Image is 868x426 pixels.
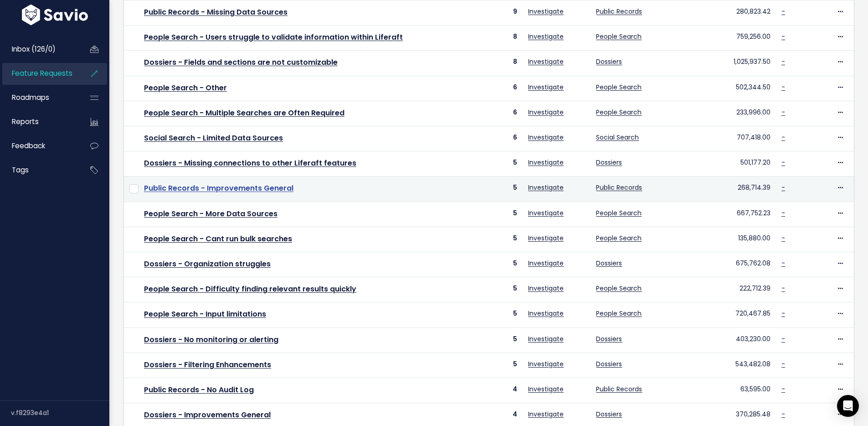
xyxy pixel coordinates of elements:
a: People Search - Input limitations [144,309,266,319]
a: Dossiers [596,57,622,66]
img: logo-white.9d6f32f41409.svg [20,5,90,25]
td: 502,344.50 [671,76,776,101]
span: Inbox (126/0) [12,44,56,54]
td: 403,230.00 [671,327,776,353]
a: Dossiers [596,158,622,167]
a: People Search [596,108,642,117]
a: People Search [596,234,642,243]
a: - [781,108,785,117]
a: People Search - Users struggle to validate information within Liferaft [144,32,403,42]
a: Public Records [596,183,642,192]
td: 6 [463,101,523,126]
td: 5 [463,252,523,277]
a: Dossiers - Improvements General [144,410,271,420]
a: Investigate [528,57,564,66]
div: Open Intercom Messenger [837,395,859,417]
a: - [781,309,785,318]
a: Investigate [528,259,564,268]
td: 720,467.85 [671,302,776,327]
a: Investigate [528,208,564,218]
td: 5 [463,353,523,378]
a: Public Records [596,7,642,16]
a: Investigate [528,359,564,369]
a: Tags [2,160,76,181]
a: Feature Requests [2,63,76,84]
a: Investigate [528,234,564,243]
a: People Search - Cant run bulk searches [144,234,292,244]
td: 5 [463,227,523,252]
span: Roadmaps [12,93,49,102]
a: - [781,183,785,192]
a: - [781,234,785,243]
a: People Search [596,284,642,293]
div: v.f8293e4a1 [11,401,109,425]
td: 8 [463,51,523,76]
a: People Search [596,208,642,218]
a: - [781,32,785,41]
a: Social Search - Limited Data Sources [144,133,283,143]
a: Investigate [528,32,564,41]
a: Dossiers [596,359,622,369]
a: Public Records - Improvements General [144,183,293,193]
a: Roadmaps [2,87,76,108]
a: People Search [596,32,642,41]
a: Dossiers [596,334,622,343]
a: - [781,334,785,343]
a: Dossiers - No monitoring or alerting [144,334,278,345]
td: 5 [463,327,523,353]
a: Dossiers [596,410,622,419]
a: Inbox (126/0) [2,39,76,60]
a: - [781,410,785,419]
td: 268,714.39 [671,177,776,202]
a: People Search - Difficulty finding relevant results quickly [144,284,356,294]
a: - [781,57,785,66]
a: Reports [2,111,76,132]
td: 222,712.39 [671,277,776,302]
a: Investigate [528,334,564,343]
a: Investigate [528,309,564,318]
a: Dossiers - Fields and sections are not customizable [144,57,338,68]
a: Investigate [528,7,564,16]
td: 6 [463,76,523,101]
td: 280,823.42 [671,0,776,26]
td: 135,880.00 [671,227,776,252]
a: - [781,208,785,218]
a: People Search - More Data Sources [144,208,277,219]
a: Dossiers - Missing connections to other Liferaft features [144,158,356,168]
a: People Search [596,309,642,318]
td: 543,482.08 [671,353,776,378]
a: - [781,83,785,92]
a: Investigate [528,108,564,117]
td: 4 [463,378,523,403]
a: People Search - Multiple Searches are Often Required [144,108,344,118]
a: Dossiers [596,259,622,268]
a: Investigate [528,284,564,293]
a: Investigate [528,384,564,394]
td: 6 [463,126,523,151]
a: People Search - Other [144,83,227,93]
a: Feedback [2,135,76,156]
a: - [781,133,785,142]
td: 759,256.00 [671,26,776,51]
span: Tags [12,165,29,175]
a: - [781,384,785,394]
a: People Search [596,83,642,92]
a: Social Search [596,133,639,142]
span: Feedback [12,141,45,151]
td: 63,595.00 [671,378,776,403]
td: 675,762.08 [671,252,776,277]
td: 5 [463,177,523,202]
td: 5 [463,202,523,227]
a: Public Records - Missing Data Sources [144,7,288,17]
a: Investigate [528,410,564,419]
a: Public Records [596,384,642,394]
a: Dossiers - Organization struggles [144,259,271,269]
a: Public Records - No Audit Log [144,384,254,395]
td: 233,996.00 [671,101,776,126]
td: 5 [463,277,523,302]
a: Dossiers - Filtering Enhancements [144,359,271,370]
td: 707,418.00 [671,126,776,151]
td: 1,025,937.50 [671,51,776,76]
a: Investigate [528,183,564,192]
td: 501,177.20 [671,151,776,177]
